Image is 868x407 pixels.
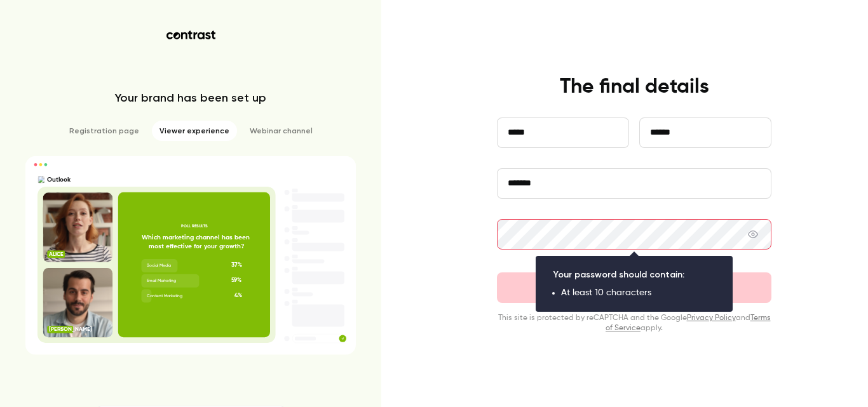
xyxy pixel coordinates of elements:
[606,314,771,332] a: Terms of Service
[62,121,147,141] li: Registration page
[687,314,736,322] a: Privacy Policy
[242,121,320,141] li: Webinar channel
[115,90,266,105] p: Your brand has been set up
[497,313,771,333] p: This site is protected by reCAPTCHA and the Google and apply.
[152,121,237,141] li: Viewer experience
[560,74,709,100] h4: The final details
